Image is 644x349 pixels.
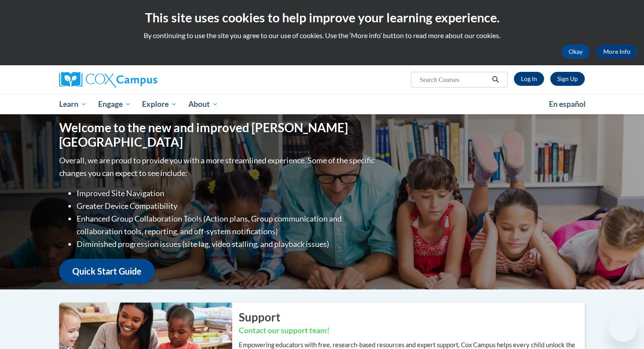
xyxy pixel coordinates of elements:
li: Improved Site Navigation [77,187,377,200]
iframe: Button to launch messaging window [609,314,637,342]
span: Learn [59,99,87,109]
h3: Contact our support team! [239,325,585,336]
span: Engage [98,99,131,109]
a: Log In [514,72,544,86]
img: Cox Campus [59,72,157,88]
a: Engage [92,94,137,114]
a: Quick Start Guide [59,259,155,284]
span: About [188,99,218,109]
li: Greater Device Compatibility [77,200,377,212]
h1: Welcome to the new and improved [PERSON_NAME][GEOGRAPHIC_DATA] [59,120,377,150]
a: Learn [53,94,92,114]
p: By continuing to use the site you agree to our use of cookies. Use the ‘More info’ button to read... [7,31,637,40]
p: Overall, we are proud to provide you with a more streamlined experience. Some of the specific cha... [59,154,377,180]
button: Search [489,74,502,85]
a: Register [550,72,585,86]
input: Search Courses [419,74,489,85]
button: Okay [562,45,590,59]
li: Diminished progression issues (site lag, video stalling, and playback issues) [77,238,377,250]
span: Explore [142,99,177,109]
a: About [183,94,224,114]
li: Enhanced Group Collaboration Tools (Action plans, Group communication and collaboration tools, re... [77,212,377,238]
a: Explore [136,94,183,114]
h2: Support [239,309,585,325]
a: More Info [596,45,637,59]
a: En español [543,95,591,113]
a: Cox Campus [59,72,226,88]
div: Main menu [46,94,598,114]
h2: This site uses cookies to help improve your learning experience. [7,9,637,26]
span: En español [549,99,586,109]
